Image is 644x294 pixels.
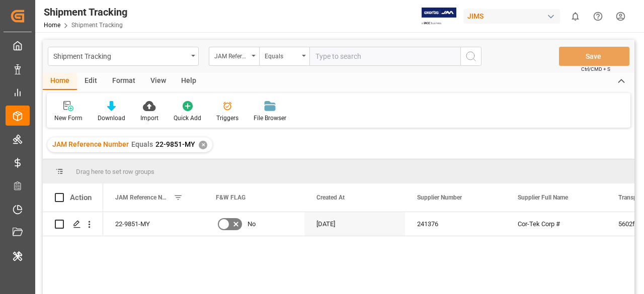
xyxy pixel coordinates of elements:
[103,212,204,236] div: 22-9851-MY
[316,194,345,201] span: Created At
[44,5,127,20] div: Shipment Tracking
[48,47,199,66] button: open menu
[265,49,299,61] div: Equals
[174,73,204,90] div: Help
[309,47,460,66] input: Type to search
[259,47,309,66] button: open menu
[70,193,92,202] div: Action
[405,212,506,236] div: 241376
[54,114,83,123] div: New Form
[140,114,158,123] div: Import
[460,47,481,66] button: search button
[422,8,456,25] img: Exertis%20JAM%20-%20Email%20Logo.jpg_1722504956.jpg
[216,194,246,201] span: F&W FLAG
[506,212,606,236] div: Cor-Tek Corp #
[304,212,405,236] div: [DATE]
[98,114,125,123] div: Download
[248,213,256,236] span: No
[44,22,60,29] a: Home
[105,73,143,90] div: Format
[43,212,103,236] div: Press SPACE to select this row.
[581,65,610,73] span: Ctrl/CMD + S
[199,141,207,149] div: ✕
[559,47,629,66] button: Save
[174,114,201,123] div: Quick Add
[463,9,560,24] div: JIMS
[115,194,170,201] span: JAM Reference Number
[587,5,609,28] button: Help Center
[77,73,105,90] div: Edit
[216,114,238,123] div: Triggers
[463,7,564,26] button: JIMS
[417,194,462,201] span: Supplier Number
[564,5,587,28] button: show 0 new notifications
[155,140,195,148] span: 22-9851-MY
[53,49,188,62] div: Shipment Tracking
[43,73,77,90] div: Home
[214,49,249,61] div: JAM Reference Number
[143,73,174,90] div: View
[254,114,286,123] div: File Browser
[131,140,153,148] span: Equals
[518,194,568,201] span: Supplier Full Name
[52,140,129,148] span: JAM Reference Number
[76,168,154,175] span: Drag here to set row groups
[209,47,259,66] button: open menu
